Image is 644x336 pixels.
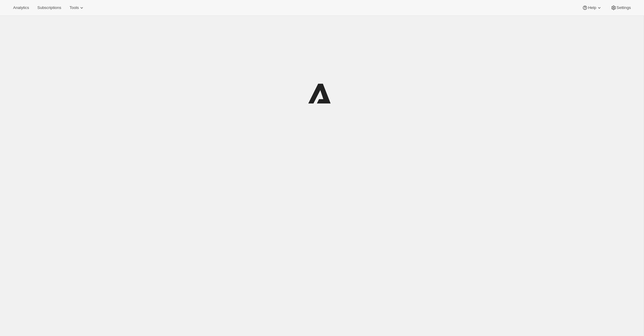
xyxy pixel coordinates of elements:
button: Subscriptions [34,4,65,12]
span: Settings [617,5,631,10]
button: Settings [607,4,634,12]
button: Help [578,4,606,12]
button: Analytics [10,4,32,12]
span: Subscriptions [37,5,61,10]
button: Tools [66,4,88,12]
span: Tools [69,5,79,10]
span: Help [588,5,596,10]
span: Analytics [13,5,29,10]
